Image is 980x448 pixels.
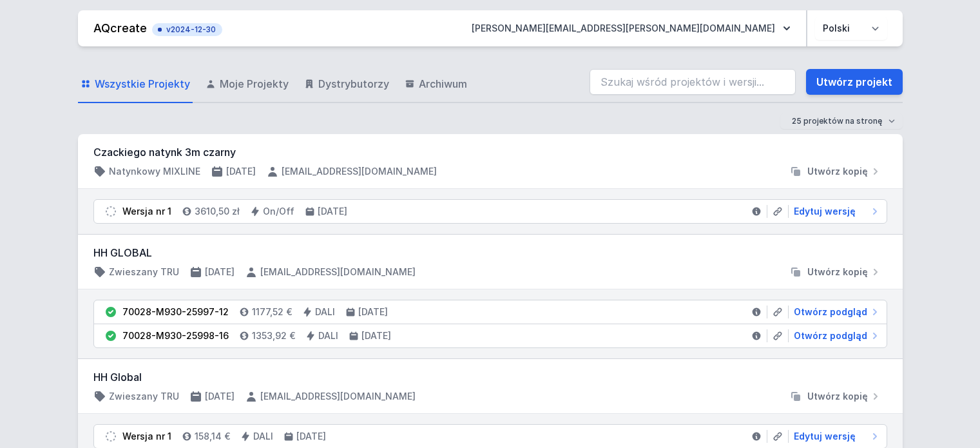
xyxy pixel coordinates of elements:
[220,76,289,92] span: Moje Projekty
[784,165,887,178] button: Utwórz kopię
[784,390,887,403] button: Utwórz kopię
[252,329,295,342] h4: 1353,92 €
[195,205,240,218] h4: 3610,50 zł
[807,165,868,178] span: Utwórz kopię
[318,76,389,92] span: Dystrybutorzy
[203,66,291,103] a: Moje Projekty
[252,306,292,318] h4: 1177,52 €
[402,66,470,103] a: Archiwum
[361,329,391,342] h4: [DATE]
[95,76,190,92] span: Wszystkie Projekty
[789,205,881,218] a: Edytuj wersję
[260,266,416,278] h4: [EMAIL_ADDRESS][DOMAIN_NAME]
[815,17,887,40] select: Wybierz język
[104,430,117,443] img: draft.svg
[226,165,256,178] h4: [DATE]
[260,390,416,403] h4: [EMAIL_ADDRESS][DOMAIN_NAME]
[590,69,796,95] input: Szukaj wśród projektów i wersji...
[784,266,887,278] button: Utwórz kopię
[109,165,200,178] h4: Natynkowy MIXLINE
[789,430,881,443] a: Edytuj wersję
[789,306,881,318] a: Otwórz podgląd
[78,66,193,103] a: Wszystkie Projekty
[93,144,887,160] h3: Czackiego natynk 3m czarny
[122,430,171,443] div: Wersja nr 1
[93,245,887,260] h3: HH GLOBAL
[318,205,347,218] h4: [DATE]
[122,205,171,218] div: Wersja nr 1
[122,306,229,318] div: 70028-M930-25997-12
[205,266,235,278] h4: [DATE]
[263,205,294,218] h4: On/Off
[122,329,229,342] div: 70028-M930-25998-16
[794,430,856,443] span: Edytuj wersję
[419,76,467,92] span: Archiwum
[296,430,326,443] h4: [DATE]
[159,24,216,35] span: v2024-12-30
[104,205,117,218] img: draft.svg
[794,306,867,318] span: Otwórz podgląd
[282,165,437,178] h4: [EMAIL_ADDRESS][DOMAIN_NAME]
[109,266,179,278] h4: Zwieszany TRU
[152,21,222,36] button: v2024-12-30
[253,430,273,443] h4: DALI
[794,329,867,342] span: Otwórz podgląd
[806,69,903,95] a: Utwórz projekt
[302,66,392,103] a: Dystrybutorzy
[807,390,868,403] span: Utwórz kopię
[205,390,235,403] h4: [DATE]
[315,306,335,318] h4: DALI
[93,369,887,385] h3: HH Global
[93,21,147,35] a: AQcreate
[807,266,868,278] span: Utwórz kopię
[195,430,230,443] h4: 158,14 €
[109,390,179,403] h4: Zwieszany TRU
[789,329,881,342] a: Otwórz podgląd
[794,205,856,218] span: Edytuj wersję
[358,306,388,318] h4: [DATE]
[318,329,338,342] h4: DALI
[461,17,801,40] button: [PERSON_NAME][EMAIL_ADDRESS][PERSON_NAME][DOMAIN_NAME]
